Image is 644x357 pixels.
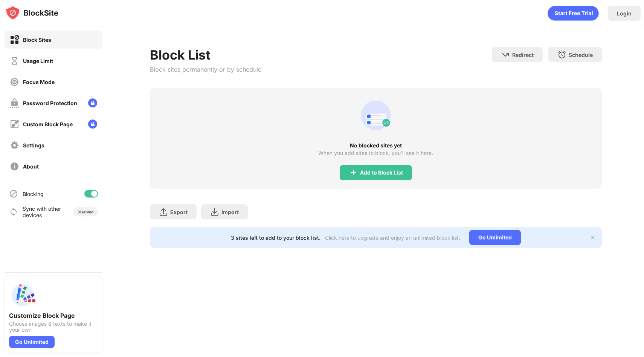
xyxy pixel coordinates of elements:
[512,52,534,58] div: Redirect
[360,170,403,176] div: Add to Block List
[23,205,61,218] div: Sync with other devices
[9,207,18,216] img: sync-icon.svg
[325,234,460,241] div: Click here to upgrade and enjoy an unlimited block list.
[23,163,39,170] div: About
[170,209,188,215] div: Export
[150,142,602,149] div: No blocked sites yet
[23,37,51,43] div: Block Sites
[10,35,19,44] img: block-on.svg
[150,47,261,63] div: Block List
[150,66,261,73] div: Block sites permanently or by schedule
[9,336,55,348] div: Go Unlimited
[231,234,320,241] div: 3 sites left to add to your block list.
[590,234,596,241] img: x-button.svg
[9,282,36,309] img: push-custom-page.svg
[23,79,55,85] div: Focus Mode
[78,210,93,214] div: Disabled
[469,230,521,245] div: Go Unlimited
[10,141,19,150] img: settings-off.svg
[23,142,44,149] div: Settings
[10,98,19,108] img: password-protection-off.svg
[10,56,19,66] img: time-usage-off.svg
[358,97,394,133] div: animation
[10,120,19,129] img: customize-block-page-off.svg
[9,321,98,333] div: Choose images & texts to make it your own
[23,121,73,127] div: Custom Block Page
[10,162,19,171] img: about-off.svg
[23,58,53,64] div: Usage Limit
[88,120,97,129] img: lock-menu.svg
[5,5,58,20] img: logo-blocksite.svg
[617,10,632,17] div: Login
[88,98,97,107] img: lock-menu.svg
[9,312,98,319] div: Customize Block Page
[221,209,239,215] div: Import
[548,6,599,21] div: animation
[569,52,593,58] div: Schedule
[9,189,18,198] img: blocking-icon.svg
[23,100,77,106] div: Password Protection
[23,191,44,197] div: Blocking
[10,77,19,87] img: focus-off.svg
[318,150,433,156] div: When you add sites to block, you’ll see it here.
